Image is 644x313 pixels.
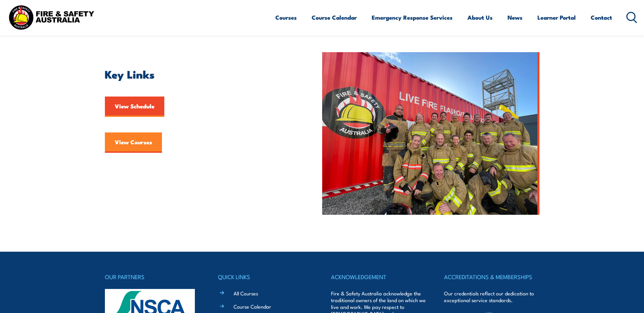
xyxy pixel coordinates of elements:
[234,303,271,310] a: Course Calendar
[105,69,291,79] h2: Key Links
[467,8,493,26] a: About Us
[444,290,539,304] p: Our credentials reflect our dedication to exceptional service standards.
[105,132,162,153] a: View Courses
[372,8,453,26] a: Emergency Response Services
[508,8,522,26] a: News
[275,8,297,26] a: Courses
[312,8,357,26] a: Course Calendar
[234,290,258,297] a: All Courses
[444,272,539,281] h4: ACCREDITATIONS & MEMBERSHIPS
[218,272,313,281] h4: QUICK LINKS
[331,272,426,281] h4: ACKNOWLEDGEMENT
[537,8,576,26] a: Learner Portal
[591,8,612,26] a: Contact
[105,272,200,281] h4: OUR PARTNERS
[105,97,164,117] a: View Schedule
[322,52,539,215] img: FSA People – Team photo aug 2023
